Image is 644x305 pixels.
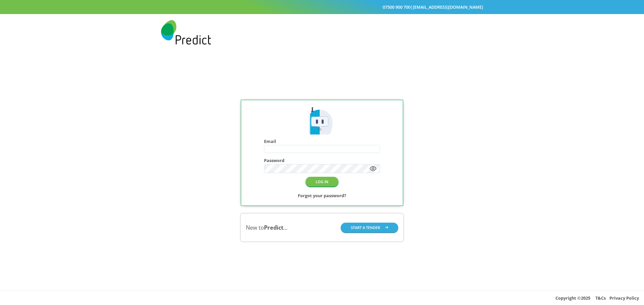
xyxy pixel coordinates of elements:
button: LOG IN [306,177,338,186]
h4: Email [264,139,380,144]
a: [EMAIL_ADDRESS][DOMAIN_NAME] [413,4,483,10]
a: T&Cs [595,295,606,301]
img: Predict Mobile [161,20,211,45]
img: Predict Mobile [307,106,337,137]
div: New to ... [246,224,287,232]
a: Privacy Policy [609,295,639,301]
h4: Password [264,158,380,163]
a: Forgot your password? [298,192,346,200]
a: 07500 900 700 [383,4,411,10]
button: START A TENDER [341,223,398,232]
div: | [161,3,483,11]
b: Predict [264,224,283,231]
